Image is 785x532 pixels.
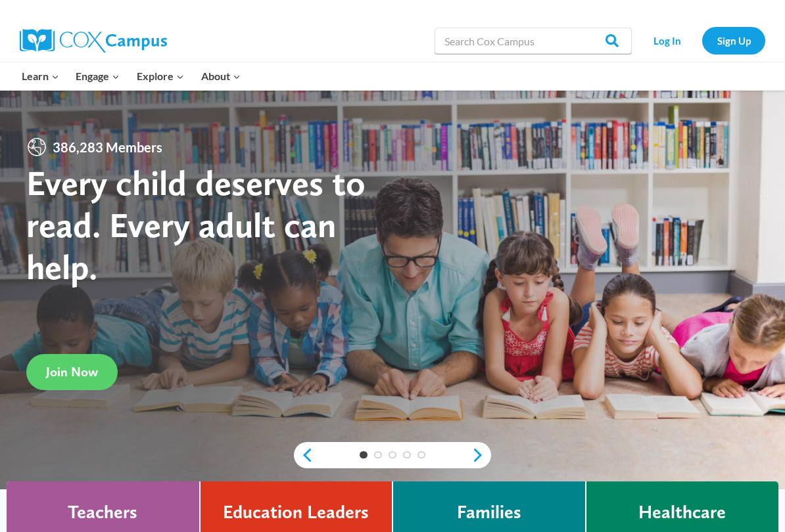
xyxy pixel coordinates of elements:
[389,451,396,459] a: 3
[435,28,632,54] input: Search Cox Campus
[471,447,491,463] a: next
[638,27,696,54] a: Log In
[68,501,137,523] h4: Teachers
[20,29,167,53] img: Cox Campus
[201,68,241,85] span: About
[638,501,726,523] h4: Healthcare
[457,501,521,523] h4: Families
[294,442,491,468] div: content slider buttons
[26,162,366,287] strong: Every child deserves to read. Every adult can help.
[26,354,118,390] a: Join Now
[294,447,314,463] a: previous
[47,137,168,158] span: 386,283 Members
[46,364,98,380] span: Join Now
[702,27,765,54] a: Sign Up
[22,68,59,85] span: Learn
[374,451,382,459] a: 2
[417,451,425,459] a: 5
[638,27,765,54] nav: Secondary Navigation
[223,501,369,523] h4: Education Leaders
[137,68,184,85] span: Explore
[76,68,120,85] span: Engage
[403,451,411,459] a: 4
[360,451,368,459] a: 1
[13,62,249,90] nav: Primary Navigation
